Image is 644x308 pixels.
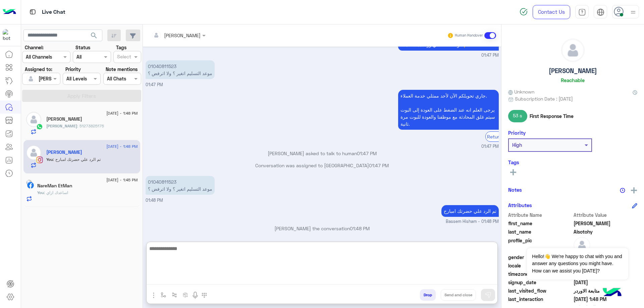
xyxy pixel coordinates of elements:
img: WhatsApp [36,123,43,130]
p: [PERSON_NAME] the conversation [146,225,499,232]
h6: Tags [508,159,637,165]
img: Trigger scenario [172,292,177,298]
button: Trigger scenario [169,289,180,300]
span: First Response Time [530,113,574,120]
img: defaultAdmin.png [26,112,41,127]
span: 2025-09-08T11:09:15.418Z [574,279,638,286]
span: signup_date [508,279,572,286]
h6: Reachable [561,77,585,83]
h5: NareMan EtMan [37,183,72,189]
span: gender [508,254,572,261]
p: Live Chat [42,8,65,17]
img: send voice note [191,291,199,299]
img: select flow [161,292,166,298]
img: defaultAdmin.png [561,39,584,62]
span: [PERSON_NAME] [46,123,77,128]
span: You [37,190,44,195]
span: تم الرد علي حضرتك امبارح [53,157,101,162]
img: create order [183,292,188,298]
img: notes [620,188,625,193]
span: [DATE] - 1:48 PM [106,143,138,149]
h6: Notes [508,187,522,193]
span: Subscription Date : [DATE] [515,95,573,102]
span: Bassem Hisham - 01:48 PM [446,219,499,225]
small: Human Handover [455,33,483,38]
img: profile [629,8,637,16]
span: 01:47 PM [369,163,389,168]
p: 12/9/2025, 1:47 PM [398,90,499,130]
img: send attachment [150,291,158,299]
span: timezone [508,270,572,278]
img: Logo [3,5,16,19]
span: [DATE] - 1:45 PM [106,177,138,183]
span: last_name [508,228,572,235]
span: 51273825175 [77,123,104,128]
p: [PERSON_NAME] asked to talk to human [146,150,499,157]
img: send message [485,292,491,298]
h6: Priority [508,130,526,136]
span: متابعة الاوردر [574,287,638,294]
p: Conversation was assigned to [GEOGRAPHIC_DATA] [146,162,499,169]
label: Priority [65,66,81,73]
span: 01:48 PM [350,226,370,231]
span: اساعدك ازاي [44,190,68,195]
span: Attribute Value [574,211,638,219]
span: Unknown [508,88,534,95]
span: locale [508,262,572,269]
a: tab [575,5,589,19]
label: Tags [116,44,126,51]
span: Attribute Name [508,211,572,219]
img: defaultAdmin.png [26,74,36,83]
img: tab [597,8,604,16]
span: 01:47 PM [481,52,499,59]
span: Mahmoud [574,220,638,227]
img: Instagram [36,157,43,163]
span: Alsotohy [574,228,638,235]
h5: [PERSON_NAME] [549,67,597,75]
img: Facebook [27,182,34,189]
span: search [90,32,98,40]
img: spinner [520,8,528,16]
button: select flow [158,289,169,300]
h5: İbrahim Shabana [46,116,82,122]
img: hulul-logo.png [600,281,624,305]
span: 01:48 PM [146,198,163,203]
div: Select [116,53,131,62]
img: add [631,187,637,193]
span: last_visited_flow [508,287,572,294]
label: Assigned to: [25,66,52,73]
div: Return to Bot [485,131,517,142]
span: first_name [508,220,572,227]
p: 12/9/2025, 1:48 PM [441,205,499,217]
p: 12/9/2025, 1:47 PM [146,60,215,79]
label: Note mentions [106,66,138,73]
img: picture [26,180,32,186]
span: You [46,157,53,162]
label: Channel: [25,44,44,51]
span: [DATE] - 1:48 PM [106,110,138,116]
a: Contact Us [533,5,570,19]
p: 12/9/2025, 1:48 PM [146,176,215,195]
button: Drop [420,289,436,301]
img: tab [29,8,37,16]
img: make a call [202,293,207,298]
button: Send and close [441,289,476,301]
button: create order [180,289,191,300]
span: Hello!👋 We're happy to chat with you and answer any questions you might have. How can we assist y... [527,248,628,280]
span: 01:47 PM [146,82,163,87]
span: 53 s [508,110,527,122]
img: defaultAdmin.png [26,145,41,160]
img: tab [578,8,586,16]
span: 01:47 PM [357,150,377,156]
h6: Attributes [508,202,532,208]
button: search [86,29,102,44]
h5: Mahmoud Alsotohy [46,149,82,155]
span: 01:47 PM [481,143,499,150]
span: 2025-09-12T10:48:03.215Z [574,296,638,303]
button: Apply Filters [22,90,141,102]
span: profile_pic [508,237,572,252]
span: last_interaction [508,296,572,303]
label: Status [75,44,90,51]
img: 713415422032625 [3,29,15,41]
